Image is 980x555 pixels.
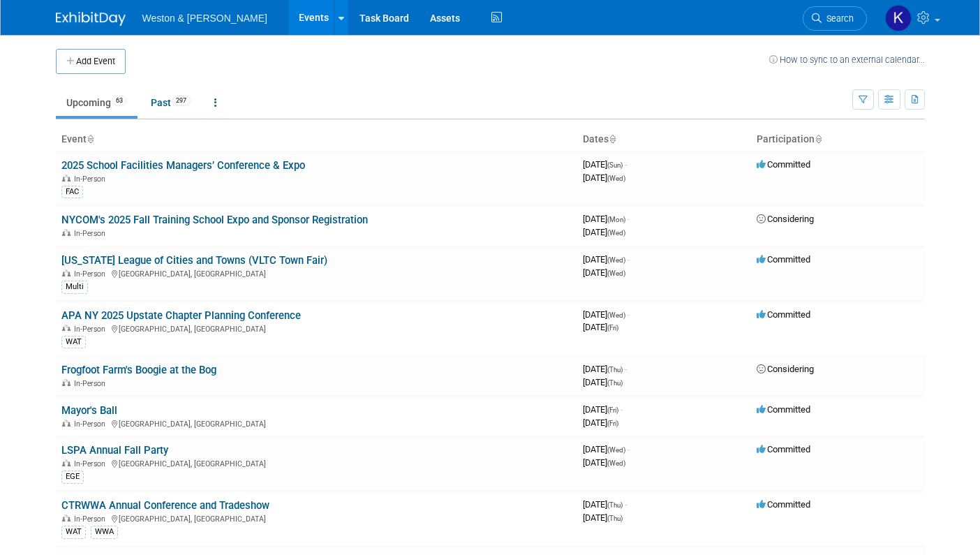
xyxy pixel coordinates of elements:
[62,325,70,332] img: In-Person Event
[62,175,70,182] img: In-Person Event
[757,309,810,320] span: Committed
[577,128,751,151] th: Dates
[607,216,625,223] span: (Mon)
[61,499,269,512] a: CTRWWA Annual Conference and Tradeshow
[142,13,267,24] span: Weston & [PERSON_NAME]
[583,364,627,374] span: [DATE]
[607,379,623,387] span: (Thu)
[74,420,110,429] span: In-Person
[885,5,912,31] img: Kelly McCracken
[583,172,625,183] span: [DATE]
[583,444,630,454] span: [DATE]
[583,404,623,415] span: [DATE]
[61,417,572,429] div: [GEOGRAPHIC_DATA], [GEOGRAPHIC_DATA]
[583,322,618,332] span: [DATE]
[607,446,625,454] span: (Wed)
[609,133,616,145] a: Sort by Start Date
[61,267,572,279] div: [GEOGRAPHIC_DATA], [GEOGRAPHIC_DATA]
[822,13,854,24] span: Search
[607,515,623,522] span: (Thu)
[583,457,625,468] span: [DATE]
[61,214,368,226] a: NYCOM's 2025 Fall Training School Expo and Sponsor Registration
[583,417,618,428] span: [DATE]
[757,364,814,374] span: Considering
[74,515,110,524] span: In-Person
[74,459,110,468] span: In-Person
[757,214,814,224] span: Considering
[112,96,127,106] span: 63
[56,49,126,74] button: Add Event
[172,96,191,106] span: 297
[62,459,70,466] img: In-Person Event
[628,214,630,224] span: -
[607,366,623,373] span: (Thu)
[628,444,630,454] span: -
[62,379,70,386] img: In-Person Event
[61,336,86,348] div: WAT
[56,89,138,116] a: Upcoming63
[583,254,630,265] span: [DATE]
[61,457,572,468] div: [GEOGRAPHIC_DATA], [GEOGRAPHIC_DATA]
[607,324,618,332] span: (Fri)
[61,281,88,293] div: Multi
[607,311,625,319] span: (Wed)
[62,229,70,236] img: In-Person Event
[56,128,577,151] th: Event
[62,420,70,427] img: In-Person Event
[87,133,94,145] a: Sort by Event Name
[625,159,627,170] span: -
[607,420,618,427] span: (Fri)
[628,309,630,320] span: -
[607,175,625,182] span: (Wed)
[757,254,810,265] span: Committed
[61,254,327,267] a: [US_STATE] League of Cities and Towns (VLTC Town Fair)
[74,325,110,334] span: In-Person
[61,364,216,376] a: Frogfoot Farm's Boogie at the Bog
[769,54,925,65] a: How to sync to an external calendar...
[583,499,627,510] span: [DATE]
[625,499,627,510] span: -
[625,364,627,374] span: -
[74,269,110,279] span: In-Person
[56,12,126,26] img: ExhibitDay
[803,6,867,31] a: Search
[607,459,625,467] span: (Wed)
[815,133,822,145] a: Sort by Participation Type
[61,444,168,457] a: LSPA Annual Fall Party
[61,186,83,198] div: FAC
[628,254,630,265] span: -
[607,161,623,169] span: (Sun)
[61,404,117,417] a: Mayor's Ball
[757,499,810,510] span: Committed
[583,267,625,278] span: [DATE]
[583,227,625,237] span: [DATE]
[62,269,70,276] img: In-Person Event
[74,379,110,388] span: In-Person
[583,512,623,523] span: [DATE]
[62,515,70,521] img: In-Person Event
[61,526,86,538] div: WAT
[61,309,301,322] a: APA NY 2025 Upstate Chapter Planning Conference
[91,526,118,538] div: WWA
[140,89,201,116] a: Past297
[74,229,110,238] span: In-Person
[61,512,572,524] div: [GEOGRAPHIC_DATA], [GEOGRAPHIC_DATA]
[607,501,623,509] span: (Thu)
[583,159,627,170] span: [DATE]
[751,128,925,151] th: Participation
[621,404,623,415] span: -
[61,471,84,483] div: EGE
[757,404,810,415] span: Committed
[61,323,572,334] div: [GEOGRAPHIC_DATA], [GEOGRAPHIC_DATA]
[607,229,625,237] span: (Wed)
[583,309,630,320] span: [DATE]
[607,269,625,277] span: (Wed)
[74,175,110,184] span: In-Person
[757,159,810,170] span: Committed
[607,406,618,414] span: (Fri)
[61,159,305,172] a: 2025 School Facilities Managers’ Conference & Expo
[583,214,630,224] span: [DATE]
[583,377,623,387] span: [DATE]
[607,256,625,264] span: (Wed)
[757,444,810,454] span: Committed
